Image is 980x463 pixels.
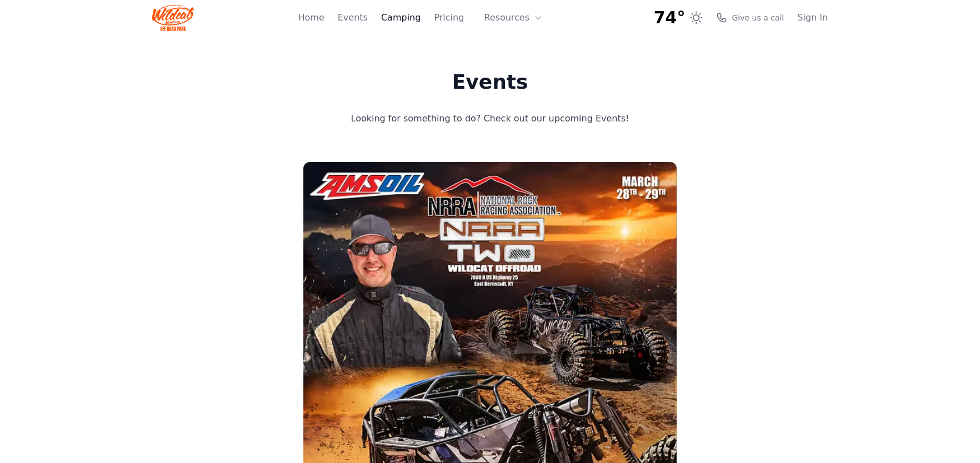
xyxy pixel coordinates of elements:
span: Give us a call [732,12,784,23]
button: Resources [477,7,549,29]
a: Sign In [797,11,828,24]
span: 74° [654,8,686,28]
a: Home [298,11,324,24]
a: Camping [381,11,421,24]
h1: Events [306,71,674,93]
p: Looking for something to do? Check out our upcoming Events! [306,111,674,126]
img: Wildcat Logo [152,4,194,31]
a: Events [338,11,368,24]
a: Pricing [434,11,464,24]
a: Give us a call [716,12,784,23]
